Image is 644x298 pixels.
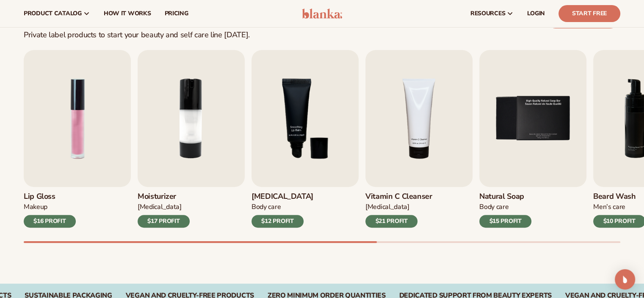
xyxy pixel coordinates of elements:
div: Open Intercom Messenger [615,269,635,290]
div: $16 PROFIT [24,215,76,228]
div: Makeup [24,203,76,212]
span: resources [470,10,505,17]
span: LOGIN [527,10,545,17]
div: [MEDICAL_DATA] [365,203,432,212]
h3: Vitamin C Cleanser [365,192,432,201]
a: 3 / 9 [252,50,359,228]
a: 1 / 9 [24,50,131,228]
div: $12 PROFIT [252,215,304,228]
a: 5 / 9 [479,50,586,228]
span: How It Works [104,10,151,17]
h3: Natural Soap [479,192,531,201]
h3: [MEDICAL_DATA] [252,192,313,201]
div: $15 PROFIT [479,215,531,228]
h3: Moisturizer [138,192,190,201]
div: Body Care [479,203,531,212]
a: 4 / 9 [365,50,473,228]
span: product catalog [24,10,82,17]
h3: Lip Gloss [24,192,76,201]
a: 2 / 9 [138,50,245,228]
a: Start Free [558,5,620,22]
div: $21 PROFIT [365,215,417,228]
div: $17 PROFIT [138,215,190,228]
div: Private label products to start your beauty and self care line [DATE]. [24,31,250,40]
img: logo [302,8,342,19]
span: pricing [164,10,188,17]
div: Body Care [252,203,313,212]
div: [MEDICAL_DATA] [138,203,190,212]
